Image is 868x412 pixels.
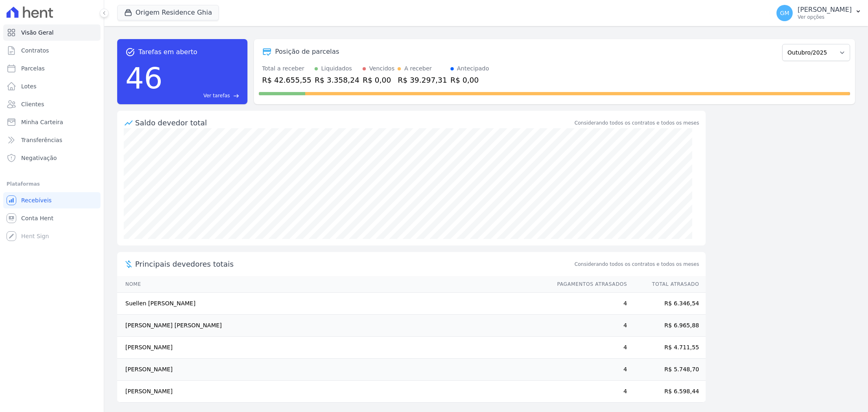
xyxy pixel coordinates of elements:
span: Principais devedores totais [135,259,573,270]
p: [PERSON_NAME] [798,6,852,14]
p: Ver opções [798,14,852,20]
span: Lotes [21,82,37,90]
div: Antecipado [457,64,489,73]
div: R$ 39.297,31 [398,75,447,85]
a: Contratos [3,42,101,59]
span: task_alt [125,47,135,57]
button: Origem Residence Ghia [117,5,219,20]
div: 46 [125,57,163,99]
span: Parcelas [21,64,45,72]
td: [PERSON_NAME] [117,337,549,359]
td: R$ 6.346,54 [627,293,706,315]
td: [PERSON_NAME] [117,381,549,403]
span: Negativação [21,154,57,162]
th: Total Atrasado [627,276,706,293]
div: Plataformas [7,179,97,189]
a: Negativação [3,150,101,166]
a: Minha Carteira [3,114,101,130]
div: Vencidos [369,64,394,73]
div: A receber [404,64,432,73]
td: 4 [549,293,627,315]
td: R$ 6.598,44 [627,381,706,403]
td: 4 [549,359,627,381]
a: Ver tarefas east [166,92,239,99]
div: Posição de parcelas [275,47,339,57]
a: Transferências [3,132,101,148]
td: R$ 5.748,70 [627,359,706,381]
a: Parcelas [3,60,101,77]
td: Suellen [PERSON_NAME] [117,293,549,315]
td: [PERSON_NAME] [PERSON_NAME] [117,315,549,337]
td: R$ 4.711,55 [627,337,706,359]
span: Clientes [21,100,44,108]
span: Contratos [21,46,49,55]
span: Visão Geral [21,28,54,37]
div: R$ 0,00 [363,75,394,85]
div: R$ 42.655,55 [262,75,311,85]
td: 4 [549,315,627,337]
span: Ver tarefas [203,92,230,99]
span: Conta Hent [21,214,53,222]
th: Pagamentos Atrasados [549,276,627,293]
span: Minha Carteira [21,118,63,126]
div: Saldo devedor total [135,117,573,128]
span: Recebíveis [21,196,52,204]
span: Tarefas em aberto [138,47,197,57]
a: Recebíveis [3,192,101,208]
td: R$ 6.965,88 [627,315,706,337]
a: Lotes [3,78,101,94]
div: R$ 3.358,24 [315,75,359,85]
div: Total a receber [262,64,311,73]
div: Considerando todos os contratos e todos os meses [575,119,699,127]
td: 4 [549,337,627,359]
span: GM [780,10,789,16]
div: R$ 0,00 [450,75,489,85]
td: [PERSON_NAME] [117,359,549,381]
span: east [233,93,239,99]
th: Nome [117,276,549,293]
a: Clientes [3,96,101,112]
span: Transferências [21,136,62,144]
a: Conta Hent [3,210,101,226]
a: Visão Geral [3,24,101,41]
span: Considerando todos os contratos e todos os meses [575,261,699,268]
div: Liquidados [321,64,352,73]
button: GM [PERSON_NAME] Ver opções [770,2,868,24]
td: 4 [549,381,627,403]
